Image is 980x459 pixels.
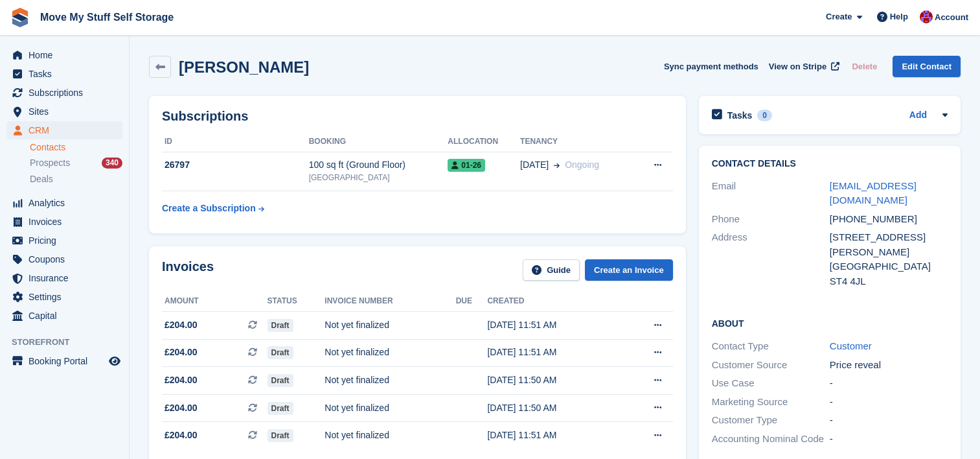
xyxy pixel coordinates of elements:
[6,352,122,370] a: menu
[30,173,53,185] span: Deals
[712,339,830,354] div: Contact Type
[712,159,948,169] h2: Contact Details
[268,374,293,387] span: Draft
[520,132,633,152] th: Tenancy
[909,108,927,123] a: Add
[162,259,214,281] h2: Invoices
[162,109,673,124] h2: Subscriptions
[325,429,455,442] div: Not yet finalized
[102,158,122,169] div: 340
[309,158,448,172] div: 100 sq ft (Ground Floor)
[890,10,908,23] span: Help
[28,84,106,102] span: Subscriptions
[325,346,455,359] div: Not yet finalized
[165,318,198,332] span: £204.00
[162,291,268,312] th: Amount
[712,230,830,288] div: Address
[28,288,106,306] span: Settings
[6,65,122,83] a: menu
[712,376,830,391] div: Use Case
[764,56,842,77] a: View on Stripe
[712,212,830,227] div: Phone
[830,432,948,447] div: -
[6,307,122,325] a: menu
[179,58,309,76] h2: [PERSON_NAME]
[826,10,852,23] span: Create
[30,157,70,169] span: Prospects
[28,250,106,268] span: Coupons
[162,158,309,172] div: 26797
[268,291,325,312] th: Status
[487,429,621,442] div: [DATE] 11:51 AM
[309,132,448,152] th: Booking
[830,274,948,289] div: ST4 4JL
[487,373,621,387] div: [DATE] 11:50 AM
[165,346,198,359] span: £204.00
[830,259,948,274] div: [GEOGRAPHIC_DATA]
[6,213,122,231] a: menu
[487,346,621,359] div: [DATE] 11:51 AM
[10,8,30,27] img: stora-icon-8386f47178a22dfd0bd8f6a31ec36ba5ce8667c1dd55bd0f319d3a0aa187defe.svg
[712,316,948,329] h2: About
[12,336,129,349] span: Storefront
[520,158,549,172] span: [DATE]
[107,353,122,369] a: Preview store
[309,172,448,183] div: [GEOGRAPHIC_DATA]
[28,121,106,139] span: CRM
[6,288,122,306] a: menu
[712,432,830,447] div: Accounting Nominal Code
[268,402,293,415] span: Draft
[28,65,106,83] span: Tasks
[165,373,198,387] span: £204.00
[28,102,106,121] span: Sites
[325,401,455,415] div: Not yet finalized
[830,180,917,206] a: [EMAIL_ADDRESS][DOMAIN_NAME]
[523,259,580,281] a: Guide
[487,318,621,332] div: [DATE] 11:51 AM
[162,196,264,220] a: Create a Subscription
[6,102,122,121] a: menu
[585,259,673,281] a: Create an Invoice
[830,358,948,373] div: Price reveal
[325,291,455,312] th: Invoice number
[6,269,122,287] a: menu
[30,141,122,154] a: Contacts
[6,46,122,64] a: menu
[448,132,520,152] th: Allocation
[565,159,599,170] span: Ongoing
[6,250,122,268] a: menu
[757,110,772,121] div: 0
[830,395,948,410] div: -
[456,291,488,312] th: Due
[6,194,122,212] a: menu
[487,401,621,415] div: [DATE] 11:50 AM
[28,307,106,325] span: Capital
[847,56,882,77] button: Delete
[28,194,106,212] span: Analytics
[6,121,122,139] a: menu
[28,269,106,287] span: Insurance
[727,110,753,121] h2: Tasks
[30,172,122,186] a: Deals
[769,60,826,73] span: View on Stripe
[830,212,948,227] div: [PHONE_NUMBER]
[28,231,106,250] span: Pricing
[28,213,106,231] span: Invoices
[165,429,198,442] span: £204.00
[268,429,293,442] span: Draft
[712,179,830,208] div: Email
[28,352,106,370] span: Booking Portal
[830,413,948,428] div: -
[35,6,179,28] a: Move My Stuff Self Storage
[830,230,948,259] div: [STREET_ADDRESS][PERSON_NAME]
[325,373,455,387] div: Not yet finalized
[487,291,621,312] th: Created
[830,340,872,351] a: Customer
[30,156,122,170] a: Prospects 340
[268,319,293,332] span: Draft
[162,202,256,215] div: Create a Subscription
[165,401,198,415] span: £204.00
[6,84,122,102] a: menu
[664,56,758,77] button: Sync payment methods
[712,358,830,373] div: Customer Source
